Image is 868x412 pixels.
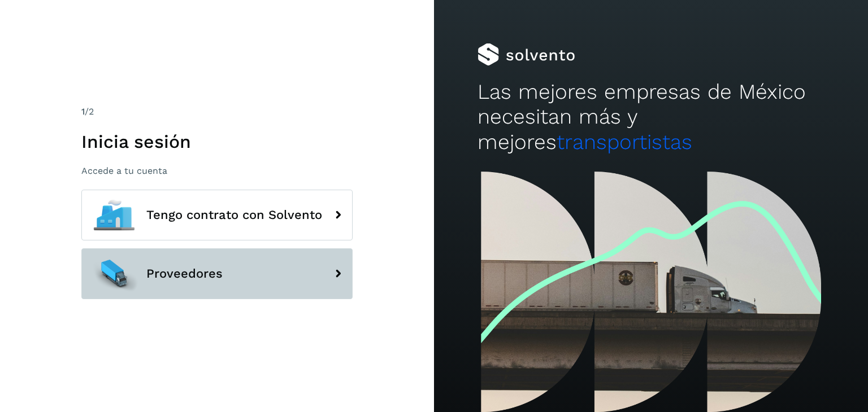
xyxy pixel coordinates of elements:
span: 1 [81,106,85,117]
button: Tengo contrato con Solvento [81,190,353,240]
span: transportistas [557,130,692,154]
div: /2 [81,105,353,119]
p: Accede a tu cuenta [81,165,353,176]
span: Proveedores [146,267,223,280]
h2: Las mejores empresas de México necesitan más y mejores [478,80,824,155]
h1: Inicia sesión [81,131,353,152]
span: Tengo contrato con Solvento [146,208,322,222]
button: Proveedores [81,248,353,299]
